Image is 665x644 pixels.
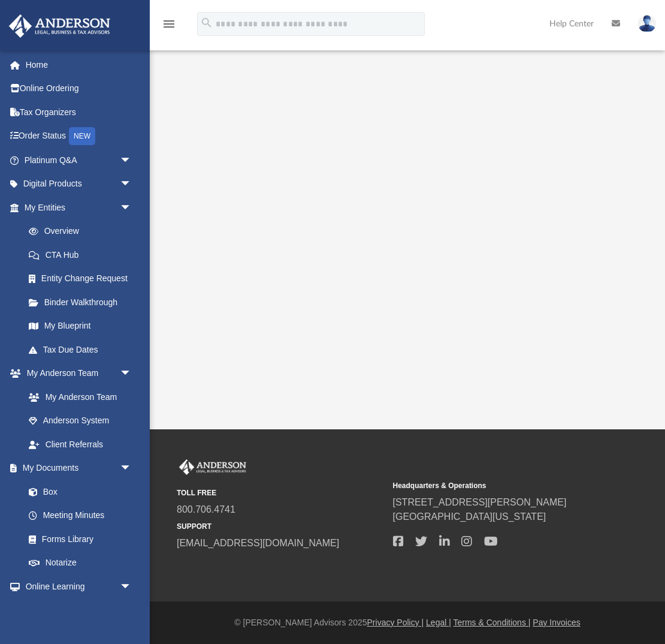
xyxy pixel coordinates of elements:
div: © [PERSON_NAME] Advisors 2025 [150,616,665,629]
a: Privacy Policy | [367,618,424,627]
i: menu [162,17,176,31]
a: 800.706.4741 [177,504,235,514]
a: Home [8,53,150,77]
a: [GEOGRAPHIC_DATA][US_STATE] [393,511,546,522]
a: My Entitiesarrow_drop_down [8,195,150,219]
a: Client Referrals [17,432,144,456]
a: Terms & Conditions | [454,618,531,627]
a: My Anderson Team [17,385,138,409]
a: Digital Productsarrow_drop_down [8,172,150,196]
a: Entity Change Request [17,267,150,291]
a: Platinum Q&Aarrow_drop_down [8,148,150,172]
a: menu [162,23,176,31]
a: CTA Hub [17,243,150,267]
a: Courses [17,598,144,622]
a: Anderson System [17,409,144,433]
span: arrow_drop_down [120,456,144,481]
a: Tax Organizers [8,100,150,124]
span: arrow_drop_down [120,172,144,197]
a: Online Learningarrow_drop_down [8,574,144,598]
img: User Pic [638,15,656,32]
small: TOLL FREE [177,487,385,498]
a: Notarize [17,551,144,575]
a: Meeting Minutes [17,504,144,528]
span: arrow_drop_down [120,574,144,599]
small: SUPPORT [177,521,385,532]
a: Order StatusNEW [8,124,150,149]
span: arrow_drop_down [120,195,144,220]
a: Pay Invoices [533,618,580,627]
a: My Blueprint [17,314,144,338]
img: Anderson Advisors Platinum Portal [5,14,114,38]
a: Box [17,480,138,504]
span: arrow_drop_down [120,148,144,173]
a: Binder Walkthrough [17,290,150,314]
a: Overview [17,219,150,243]
small: Headquarters & Operations [393,480,601,491]
a: Tax Due Dates [17,338,150,362]
a: Forms Library [17,527,138,551]
a: Online Ordering [8,77,150,101]
div: NEW [69,127,95,145]
a: [STREET_ADDRESS][PERSON_NAME] [393,497,567,507]
img: Anderson Advisors Platinum Portal [177,459,249,475]
a: My Documentsarrow_drop_down [8,456,144,480]
span: arrow_drop_down [120,362,144,386]
i: search [200,16,213,29]
a: [EMAIL_ADDRESS][DOMAIN_NAME] [177,538,339,548]
a: My Anderson Teamarrow_drop_down [8,362,144,386]
a: Legal | [426,618,451,627]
